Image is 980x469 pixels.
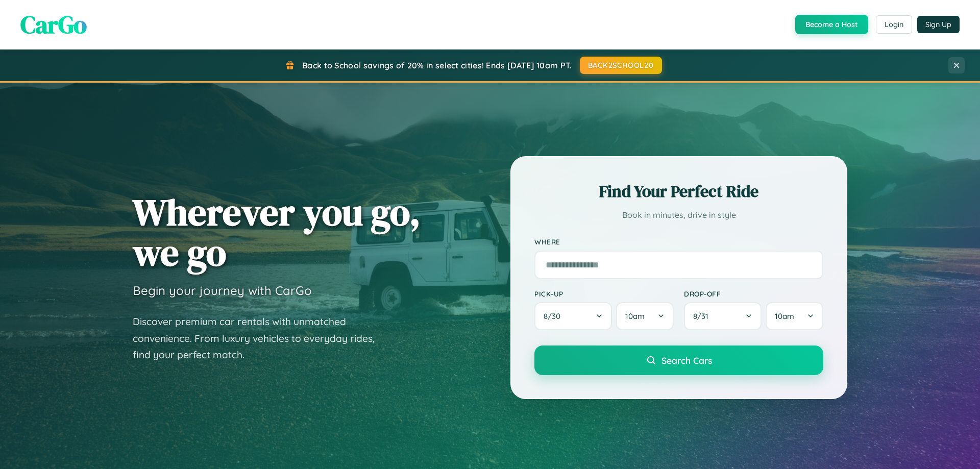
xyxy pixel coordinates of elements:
h3: Begin your journey with CarGo [133,283,312,298]
button: Login [876,15,912,34]
button: 8/31 [684,302,762,330]
p: Book in minutes, drive in style [534,208,823,223]
label: Where [534,238,823,246]
button: Search Cars [534,345,823,375]
span: 8 / 31 [693,311,714,321]
button: BACK2SCHOOL20 [580,57,662,74]
h1: Wherever you go, we go [133,192,421,273]
span: Search Cars [661,355,712,366]
span: 10am [775,311,794,321]
span: 8 / 30 [544,311,566,321]
button: 10am [616,302,674,330]
label: Drop-off [684,289,823,298]
span: Back to School savings of 20% in select cities! Ends [DATE] 10am PT. [302,60,572,70]
button: 8/30 [534,302,612,330]
span: CarGo [20,8,87,41]
p: Discover premium car rentals with unmatched convenience. From luxury vehicles to everyday rides, ... [133,313,388,363]
button: 10am [766,302,823,330]
label: Pick-up [534,289,674,298]
span: 10am [625,311,645,321]
button: Sign Up [917,16,960,33]
h2: Find Your Perfect Ride [534,180,823,203]
button: Become a Host [795,15,868,34]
